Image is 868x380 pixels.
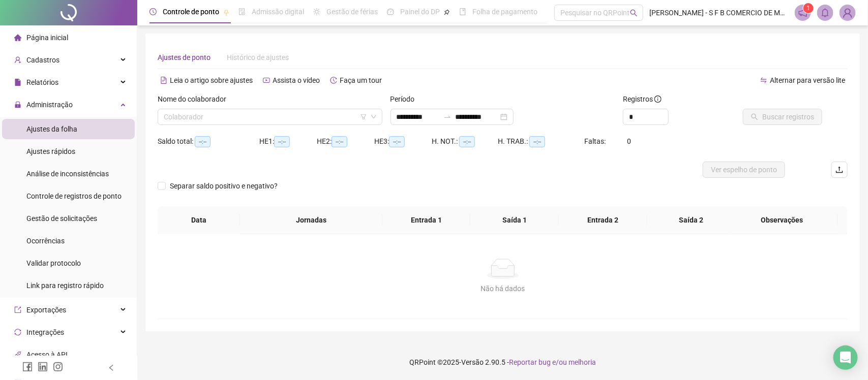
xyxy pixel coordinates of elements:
[835,166,844,174] span: upload
[654,96,662,103] span: info-circle
[108,364,115,371] span: left
[461,358,484,366] span: Versão
[14,351,21,358] span: api
[317,136,374,147] div: HE 2:
[26,101,73,109] span: Administração
[770,76,845,84] span: Alternar para versão lite
[647,206,736,234] th: Saída 2
[160,77,167,84] span: file-text
[391,93,422,105] label: Período
[432,136,498,147] div: H. NOT.:
[263,77,270,84] span: youtube
[803,3,814,13] sup: 1
[14,79,21,86] span: file
[509,358,596,366] span: Reportar bug e/ou melhoria
[374,136,432,147] div: HE 3:
[149,8,157,15] span: clock-circle
[158,53,211,61] span: Ajustes de ponto
[158,93,233,105] label: Nome do colaborador
[238,8,246,15] span: file-done
[400,8,440,16] span: Painel do DP
[26,328,64,336] span: Integrações
[821,8,830,17] span: bell
[459,136,475,147] span: --:--
[382,206,471,234] th: Entrada 1
[627,137,632,145] span: 0
[53,362,63,372] span: instagram
[584,137,607,145] span: Faltas:
[313,8,320,15] span: sun
[273,76,320,84] span: Assista o vídeo
[332,136,347,147] span: --:--
[170,76,253,84] span: Leia o artigo sobre ajustes
[630,9,638,17] span: search
[26,214,97,223] span: Gestão de solicitações
[330,77,337,84] span: history
[470,206,559,234] th: Saída 1
[14,101,21,108] span: lock
[26,125,77,133] span: Ajustes da folha
[361,114,367,120] span: filter
[387,8,394,15] span: dashboard
[472,8,537,16] span: Folha de pagamento
[26,306,66,314] span: Exportações
[498,136,584,147] div: H. TRAB.:
[734,214,830,226] span: Observações
[443,113,452,121] span: to
[26,34,68,42] span: Página inicial
[326,8,378,16] span: Gestão de férias
[195,136,211,147] span: --:--
[166,180,282,192] span: Separar saldo positivo e negativo?
[743,109,822,125] button: Buscar registros
[459,8,466,15] span: book
[14,56,21,64] span: user-add
[529,136,545,147] span: --:--
[14,329,21,336] span: sync
[760,77,767,84] span: swap
[158,136,259,147] div: Saldo total:
[833,345,858,370] div: Open Intercom Messenger
[726,206,838,234] th: Observações
[26,259,81,267] span: Validar protocolo
[14,34,21,41] span: home
[26,281,104,290] span: Link para registro rápido
[703,162,785,178] button: Ver espelho de ponto
[22,362,33,372] span: facebook
[223,9,229,15] span: pushpin
[26,351,68,359] span: Acesso à API
[252,8,304,16] span: Admissão digital
[170,283,836,294] div: Não há dados
[26,78,58,86] span: Relatórios
[371,114,377,120] span: down
[26,192,122,200] span: Controle de registros de ponto
[259,136,317,147] div: HE 1:
[649,7,789,18] span: [PERSON_NAME] - S F B COMERCIO DE MOVEIS E ELETRO
[38,362,48,372] span: linkedin
[623,93,662,105] span: Registros
[807,5,811,12] span: 1
[240,206,382,234] th: Jornadas
[26,147,75,155] span: Ajustes rápidos
[798,8,807,17] span: notification
[274,136,290,147] span: --:--
[163,8,219,16] span: Controle de ponto
[26,170,109,178] span: Análise de inconsistências
[389,136,405,147] span: --:--
[559,206,647,234] th: Entrada 2
[443,113,452,121] span: swap-right
[14,306,21,313] span: export
[158,206,240,234] th: Data
[26,56,59,64] span: Cadastros
[444,9,450,15] span: pushpin
[340,76,382,84] span: Faça um tour
[137,344,868,380] footer: QRPoint © 2025 - 2.90.5 -
[26,237,65,245] span: Ocorrências
[227,53,289,61] span: Histórico de ajustes
[840,5,855,20] img: 82559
